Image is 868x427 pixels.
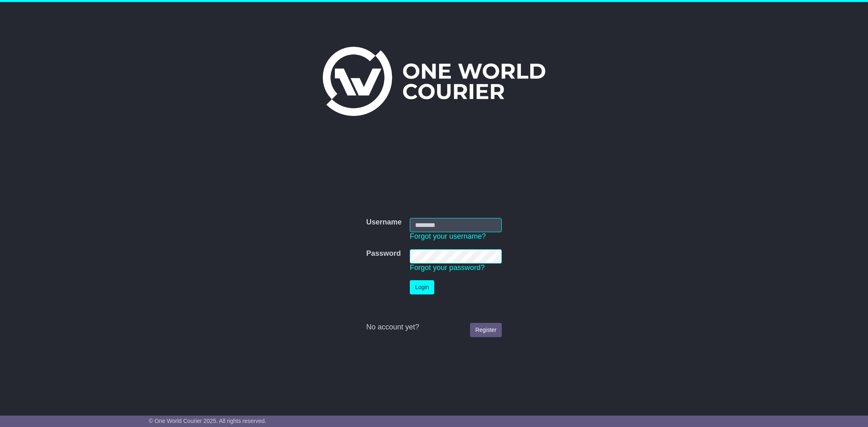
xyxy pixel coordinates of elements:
[366,323,502,332] div: No account yet?
[323,47,545,116] img: One World
[410,280,434,294] button: Login
[410,232,486,240] a: Forgot your username?
[470,323,502,337] a: Register
[366,249,401,258] label: Password
[366,218,402,227] label: Username
[149,418,267,424] span: © One World Courier 2025. All rights reserved.
[410,264,485,272] a: Forgot your password?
